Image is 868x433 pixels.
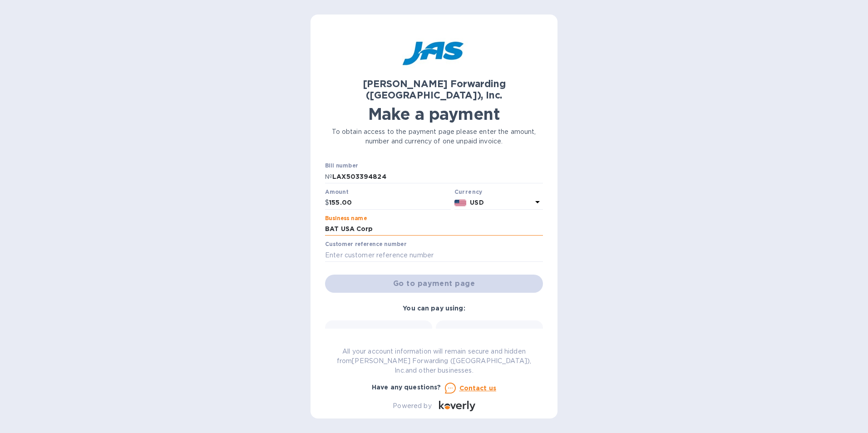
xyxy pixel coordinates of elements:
[363,78,506,101] b: [PERSON_NAME] Forwarding ([GEOGRAPHIC_DATA]), Inc.
[454,200,467,206] img: USD
[454,188,483,195] b: Currency
[325,189,348,195] label: Amount
[325,104,543,123] h1: Make a payment
[325,172,332,182] p: №
[332,170,543,183] input: Enter bill number
[325,127,543,146] p: To obtain access to the payment page please enter the amount, number and currency of one unpaid i...
[325,198,329,207] p: $
[372,384,441,391] b: Have any questions?
[459,384,497,392] u: Contact us
[325,216,367,221] label: Business name
[325,242,406,247] label: Customer reference number
[325,222,543,236] input: Enter business name
[325,248,543,262] input: Enter customer reference number
[403,305,465,312] b: You can pay using:
[470,199,483,206] b: USD
[393,401,431,411] p: Powered by
[325,163,358,169] label: Bill number
[325,347,543,375] p: All your account information will remain secure and hidden from [PERSON_NAME] Forwarding ([GEOGRA...
[329,196,451,210] input: 0.00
